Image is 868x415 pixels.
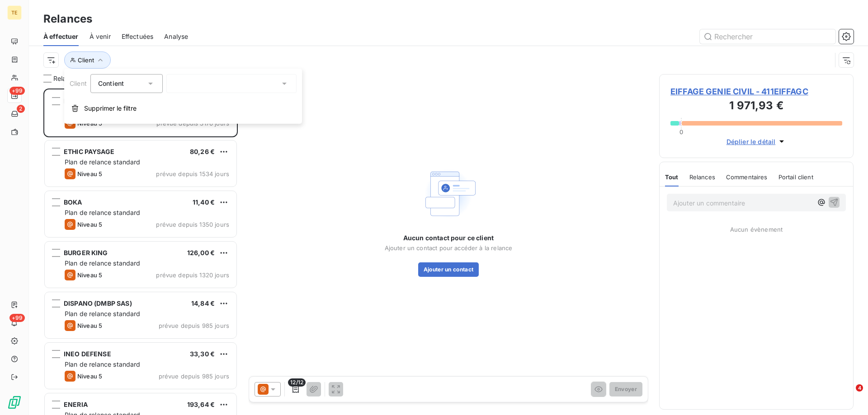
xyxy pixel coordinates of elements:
[156,170,229,177] span: prévue depuis 1534 jours
[64,51,111,69] button: Client
[122,32,154,41] span: Effectuées
[609,382,642,396] button: Envoyer
[187,249,215,256] span: 126,00 €
[730,226,783,233] span: Aucun évènement
[288,378,306,387] span: 12/12
[78,56,94,64] span: Client
[726,173,768,181] span: Commentaires
[65,259,141,267] span: Plan de relance standard
[65,310,141,317] span: Plan de relance standard
[856,384,863,392] span: 4
[77,170,102,177] span: Niveau 5
[43,32,79,41] span: À effectuer
[418,262,479,277] button: Ajouter un contact
[64,299,132,307] span: DISPANO (DMBP SAS)
[159,322,229,329] span: prévue depuis 985 jours
[84,104,137,113] span: Supprimer le filtre
[65,209,141,216] span: Plan de relance standard
[726,137,776,146] span: Déplier le détail
[700,29,835,44] input: Rechercher
[420,165,477,223] img: Empty state
[64,98,302,118] button: Supprimer le filtre
[193,198,215,206] span: 11,40 €
[64,97,130,105] span: EIFFAGE GENIE CIVIL
[190,350,215,358] span: 33,30 €
[403,233,494,242] span: Aucun contact pour ce client
[43,11,92,27] h3: Relances
[7,5,22,20] div: TE
[9,87,25,95] span: +99
[65,360,141,368] span: Plan de relance standard
[778,173,813,181] span: Portail client
[64,350,111,358] span: INEO DEFENSE
[64,249,108,256] span: BURGER KING
[77,221,102,228] span: Niveau 5
[9,314,25,322] span: +99
[190,148,215,155] span: 80,26 €
[191,299,215,307] span: 14,84 €
[90,32,111,41] span: À venir
[724,136,789,147] button: Déplier le détail
[65,158,141,166] span: Plan de relance standard
[7,395,22,410] img: Logo LeanPay
[64,401,88,408] span: ENERIA
[17,105,25,113] span: 2
[837,384,859,406] iframe: Intercom live chat
[670,98,842,116] h3: 1 971,93 €
[679,128,683,135] span: 0
[98,79,124,87] span: Contient
[43,89,238,415] div: grid
[64,198,82,206] span: BOKA
[159,373,229,380] span: prévue depuis 985 jours
[156,271,229,279] span: prévue depuis 1320 jours
[70,79,87,87] span: Client
[689,173,715,181] span: Relances
[77,373,102,380] span: Niveau 5
[164,32,188,41] span: Analyse
[385,244,513,252] span: Ajouter un contact pour accéder à la relance
[670,85,842,98] span: EIFFAGE GENIE CIVIL - 411EIFFAGC
[187,401,215,408] span: 193,64 €
[53,74,80,83] span: Relances
[64,148,114,155] span: ETHIC PAYSAGE
[77,271,102,279] span: Niveau 5
[156,221,229,228] span: prévue depuis 1350 jours
[77,322,102,329] span: Niveau 5
[665,173,679,181] span: Tout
